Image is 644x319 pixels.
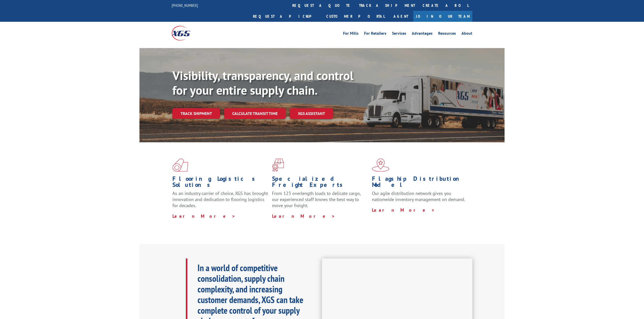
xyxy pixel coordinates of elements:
b: Visibility, transparency, and control for your entire supply chain. [172,68,353,98]
h1: Specialized Freight Experts [272,176,368,190]
a: For Retailers [364,31,386,37]
a: [PHONE_NUMBER] [172,3,198,8]
h1: Flooring Logistics Solutions [172,176,268,190]
a: Advantages [412,31,433,37]
img: xgs-icon-focused-on-flooring-red [272,158,284,172]
a: Customer Portal [323,11,388,22]
span: Our agile distribution network gives you nationwide inventory management on demand. [372,190,465,202]
img: xgs-icon-total-supply-chain-intelligence-red [172,158,188,172]
a: Calculate transit time [224,108,286,119]
p: From 123 overlength loads to delicate cargo, our experienced staff knows the best way to move you... [272,190,368,213]
a: Join Our Team [413,11,472,22]
h1: Flagship Distribution Model [372,176,468,190]
a: Request a pickup [249,11,323,22]
a: For Mills [343,31,359,37]
a: Learn More > [272,213,335,219]
a: Agent [388,11,413,22]
a: Resources [438,31,456,37]
a: XGS ASSISTANT [290,108,333,119]
img: xgs-icon-flagship-distribution-model-red [372,158,389,172]
a: Learn More > [172,213,236,219]
a: About [461,31,472,37]
a: Services [392,31,406,37]
span: As an industry carrier of choice, XGS has brought innovation and dedication to flooring logistics... [172,190,268,208]
a: Learn More > [372,207,435,213]
a: Track shipment [172,108,220,119]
